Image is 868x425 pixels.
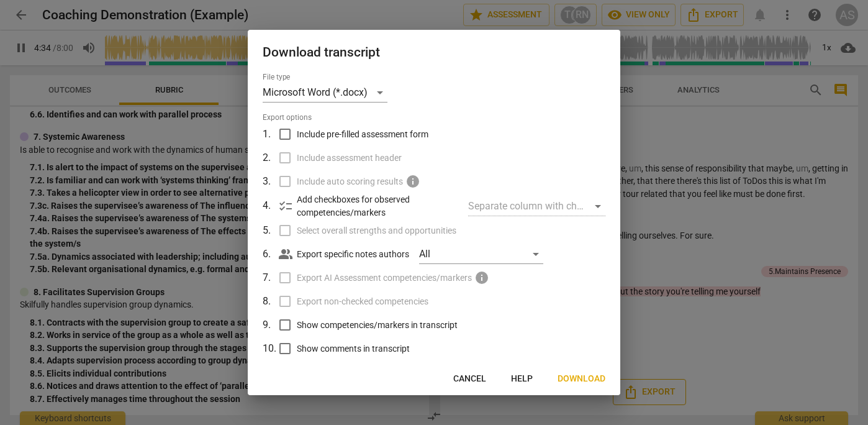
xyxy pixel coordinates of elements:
[297,248,409,261] p: Export specific notes authors
[297,128,428,141] span: Include pre-filled assessment form
[263,313,279,337] td: 9 .
[263,170,279,193] td: 3 .
[468,196,605,216] div: Separate column with check marks
[443,368,496,390] button: Cancel
[548,368,615,390] button: Download
[263,45,605,60] h2: Download transcript
[297,319,458,332] span: Show competencies/markers in transcript
[263,337,279,360] td: 10 .
[263,290,279,313] td: 8 .
[263,146,279,170] td: 2 .
[297,193,458,219] p: Add checkboxes for observed competencies/markers
[400,362,524,382] div: All
[278,199,293,214] span: checklist
[263,219,279,242] td: 5 .
[263,242,279,266] td: 6 .
[263,266,279,290] td: 7 .
[263,193,279,219] td: 4 .
[474,270,489,285] span: Purchase a subscription to enable
[297,152,402,165] span: Include assessment header
[558,373,605,385] span: Download
[405,174,420,189] span: Upgrade to Teams/Academy plan to implement
[297,224,456,237] span: Select overall strengths and opportunities
[453,373,486,385] span: Cancel
[297,272,472,285] span: Export AI Assessment competencies/markers
[419,244,543,264] div: All
[263,122,279,146] td: 1 .
[297,295,428,308] span: Export non-checked competencies
[263,360,279,384] td: 11 .
[263,112,605,123] span: Export options
[297,175,403,188] span: Include auto scoring results
[501,368,543,390] button: Help
[511,373,533,385] span: Help
[297,342,410,355] span: Show comments in transcript
[263,83,387,103] div: Microsoft Word (*.docx)
[263,73,290,81] label: File type
[278,247,293,262] span: people_alt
